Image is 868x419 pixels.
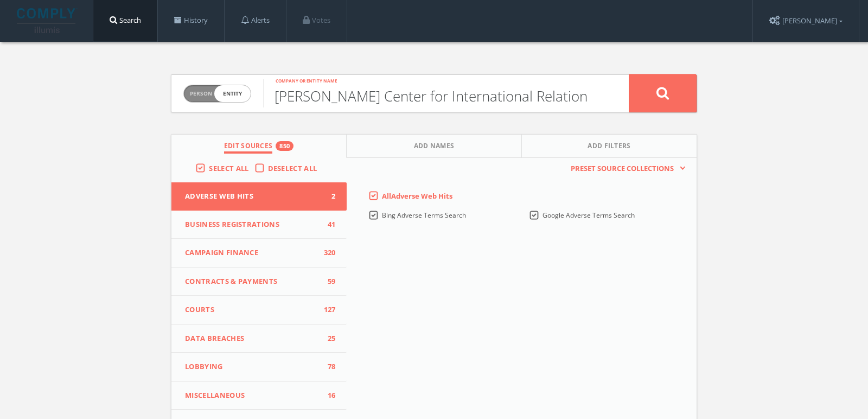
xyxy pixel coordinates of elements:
span: Google Adverse Terms Search [542,211,635,220]
button: Add Names [347,135,522,158]
button: Business Registrations41 [171,211,347,239]
span: Bing Adverse Terms Search [382,211,466,220]
span: 127 [320,304,336,315]
button: Courts127 [171,296,347,325]
img: illumis [17,8,78,33]
span: Select All [209,163,248,173]
span: Contracts & Payments [185,276,320,287]
span: 59 [320,276,336,287]
span: 78 [320,361,336,372]
span: 25 [320,333,336,344]
button: Lobbying78 [171,353,347,382]
button: Contracts & Payments59 [171,268,347,296]
div: 850 [276,141,293,151]
span: Edit Sources [224,141,273,154]
button: Miscellaneous16 [171,382,347,410]
span: Deselect All [268,163,317,173]
span: Add Filters [588,141,631,154]
span: Business Registrations [185,219,320,230]
span: Campaign Finance [185,247,320,258]
span: Adverse Web Hits [185,191,320,202]
span: Miscellaneous [185,390,320,401]
button: Campaign Finance320 [171,239,347,268]
span: Person [190,90,212,98]
button: Edit Sources850 [171,135,347,158]
button: Data Breaches25 [171,325,347,353]
span: Courts [185,304,320,315]
button: Preset Source Collections [565,163,686,174]
span: Lobbying [185,361,320,372]
span: Data Breaches [185,333,320,344]
span: 2 [320,191,336,202]
span: All Adverse Web Hits [382,191,452,201]
span: Add Names [414,141,455,154]
button: Add Filters [522,135,697,158]
span: 16 [320,390,336,401]
span: Preset Source Collections [565,163,679,174]
span: 41 [320,219,336,230]
span: entity [214,85,251,102]
button: Adverse Web Hits2 [171,182,347,211]
span: 320 [320,247,336,258]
